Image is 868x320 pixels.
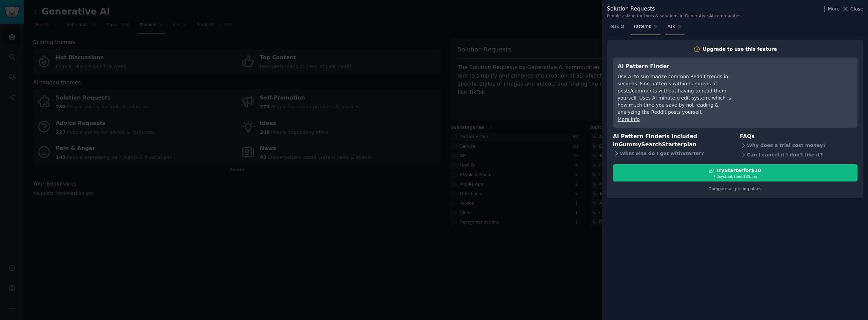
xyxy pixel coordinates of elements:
[842,5,863,13] button: Close
[618,141,683,148] span: GummySearch Starter
[665,21,685,35] a: Ask
[709,187,762,191] a: Compare all pricing plans
[668,24,675,30] span: Ask
[609,24,624,30] span: Results
[618,62,742,71] h3: AI Pattern Finder
[716,167,761,174] div: Try Starter for $10
[618,116,640,122] a: More info
[740,150,857,159] div: Can I cancel if I don't like it?
[740,141,857,150] div: Why does a trial cost money?
[613,149,731,158] div: What else do I get with Starter ?
[607,21,627,35] a: Results
[634,24,651,30] span: Patterns
[613,132,731,149] h3: AI Pattern Finder is included in plan
[751,62,853,113] iframe: YouTube video player
[821,5,840,13] button: More
[740,132,857,141] h3: FAQs
[607,13,742,19] div: People asking for tools & solutions in Generative AI communities
[850,5,863,13] span: Close
[618,73,742,116] div: Use AI to summarize common Reddit trends in seconds. Find patterns within hundreds of posts/comme...
[828,5,840,13] span: More
[703,46,777,53] div: Upgrade to use this feature
[613,174,857,179] div: 7 days trial, then $ 29 /mo
[607,5,742,13] div: Solution Requests
[631,21,660,35] a: Patterns
[613,164,857,182] button: TryStarterfor$107 daystrial, then $29/mo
